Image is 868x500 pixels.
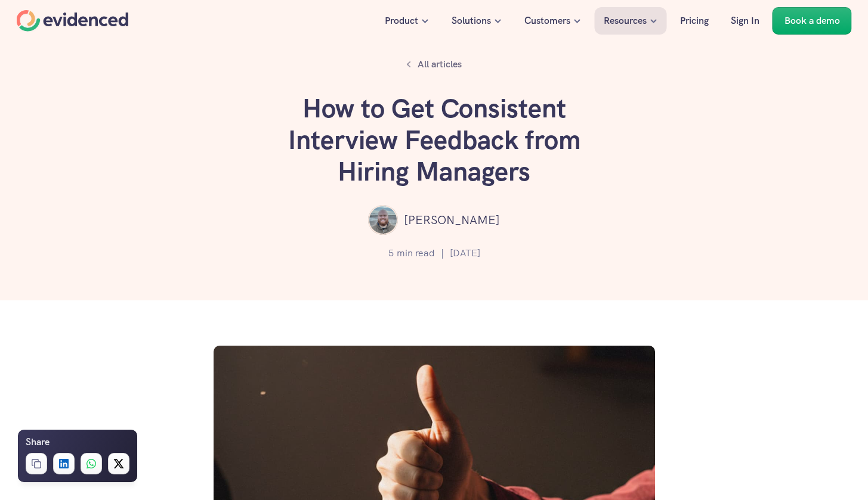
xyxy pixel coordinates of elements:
[441,246,444,261] p: |
[368,205,398,235] img: ""
[388,246,394,261] p: 5
[400,54,468,75] a: All articles
[452,13,491,29] p: Solutions
[773,7,852,35] a: Book a demo
[397,246,435,261] p: min read
[680,13,709,29] p: Pricing
[731,13,759,29] p: Sign In
[450,246,480,261] p: [DATE]
[404,210,500,229] p: [PERSON_NAME]
[17,10,129,32] a: Home
[255,93,613,187] h1: How to Get Consistent Interview Feedback from Hiring Managers
[418,57,462,72] p: All articles
[385,13,418,29] p: Product
[604,13,647,29] p: Resources
[671,7,718,35] a: Pricing
[524,13,570,29] p: Customers
[722,7,768,35] a: Sign In
[26,434,50,450] h6: Share
[784,13,840,29] p: Book a demo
